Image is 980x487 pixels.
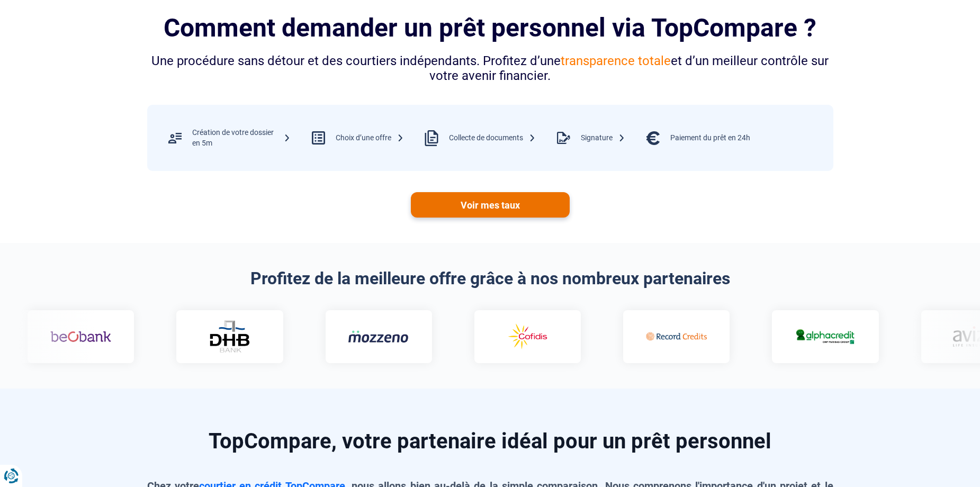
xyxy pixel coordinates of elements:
h2: Comment demander un prêt personnel via TopCompare ? [147,13,833,42]
span: transparence totale [561,53,671,68]
img: DHB Bank [209,320,251,353]
img: Record credits [646,321,707,352]
div: Collecte de documents [449,133,536,143]
h2: TopCompare, votre partenaire idéal pour un prêt personnel [147,431,833,452]
img: Mozzeno [348,330,409,343]
div: Paiement du prêt en 24h [670,133,750,143]
div: Une procédure sans détour et des courtiers indépendants. Profitez d’une et d’un meilleur contrôle... [147,53,833,84]
a: Voir mes taux [411,192,570,218]
div: Création de votre dossier en 5m [192,128,291,148]
img: Cofidis [497,321,558,352]
div: Signature [581,133,625,143]
h2: Profitez de la meilleure offre grâce à nos nombreux partenaires [147,268,833,288]
div: Choix d’une offre [336,133,404,143]
img: Alphacredit [795,327,856,346]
